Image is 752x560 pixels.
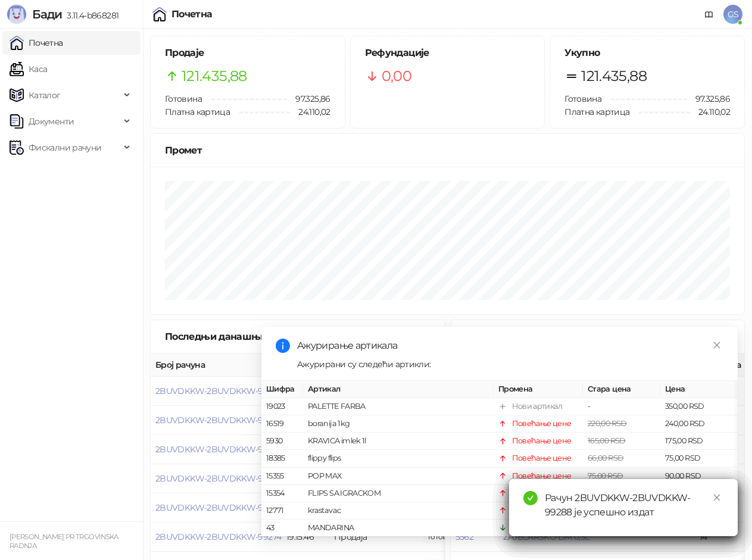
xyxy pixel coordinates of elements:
[690,105,730,118] span: 24.110,02
[261,415,303,433] td: 16519
[261,433,303,450] td: 5930
[660,433,738,450] td: 175,00 RSD
[303,485,494,502] td: FLIPS SA IGRACKOM
[583,381,660,398] th: Стара цена
[564,93,601,104] span: Готовина
[297,339,723,353] div: Ажурирање артикала
[588,436,626,445] span: 165,00 RSD
[588,471,623,480] span: 75,00 RSD
[155,415,282,426] button: 2BUVDKKW-2BUVDKKW-99278
[303,468,494,485] td: POP MAX
[261,450,303,467] td: 18385
[713,341,721,349] span: close
[290,105,330,118] span: 24.110,02
[10,57,47,81] a: Каса
[713,493,721,502] span: close
[155,444,281,455] button: 2BUVDKKW-2BUVDKKW-99277
[564,107,629,117] span: Платна картица
[660,381,738,398] th: Цена
[261,485,303,502] td: 15354
[512,401,562,412] div: Нови артикал
[261,502,303,520] td: 12771
[165,93,202,104] span: Готовина
[382,65,411,87] span: 0,00
[687,92,730,105] span: 97.325,86
[303,381,494,398] th: Артикал
[303,433,494,450] td: KRAVICA imlek 1l
[564,46,730,60] h5: Укупно
[365,46,531,60] h5: Рефундације
[583,398,660,415] td: -
[155,502,281,513] button: 2BUVDKKW-2BUVDKKW-99275
[660,468,738,485] td: 90,00 RSD
[261,381,303,398] th: Шифра
[62,10,118,21] span: 3.11.4-b868281
[494,381,583,398] th: Промена
[32,7,62,21] span: Бади
[155,473,282,484] button: 2BUVDKKW-2BUVDKKW-99276
[512,435,572,447] div: Повећање цене
[151,353,282,377] th: Број рачуна
[660,398,738,415] td: 350,00 RSD
[723,5,742,24] span: GS
[710,339,723,352] a: Close
[7,5,26,24] img: Logo
[165,107,230,117] span: Платна картица
[512,418,572,430] div: Повећање цене
[171,10,213,19] div: Почетна
[261,398,303,415] td: 19023
[710,491,723,504] a: Close
[155,531,281,542] button: 2BUVDKKW-2BUVDKKW-99274
[165,329,323,344] div: Последњи данашњи рачуни
[523,491,538,505] span: check-circle
[29,110,74,133] span: Документи
[297,358,723,371] div: Ажурирани су следећи артикли:
[303,502,494,520] td: krastavac
[660,415,738,433] td: 240,00 RSD
[165,143,730,158] div: Промет
[512,452,572,464] div: Повећање цене
[581,65,647,87] span: 121.435,88
[303,398,494,415] td: PALETTE FARBA
[545,491,723,520] div: Рачун 2BUVDKKW-2BUVDKKW-99288 је успешно издат
[155,386,282,396] button: 2BUVDKKW-2BUVDKKW-99279
[287,92,330,105] span: 97.325,86
[660,450,738,467] td: 75,00 RSD
[261,520,303,537] td: 43
[700,5,719,24] a: Документација
[182,65,247,87] span: 121.435,88
[29,83,61,107] span: Каталог
[29,136,101,159] span: Фискални рачуни
[588,419,627,428] span: 220,00 RSD
[10,31,63,55] a: Почетна
[588,453,623,462] span: 66,00 RSD
[512,470,572,482] div: Повећање цене
[303,520,494,537] td: MANDARINA
[303,450,494,467] td: flippy flips
[261,468,303,485] td: 15355
[276,339,290,353] span: info-circle
[165,46,330,60] h5: Продаје
[10,533,118,550] small: [PERSON_NAME] PR TRGOVINSKA RADNJA
[303,415,494,433] td: boranija 1kg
